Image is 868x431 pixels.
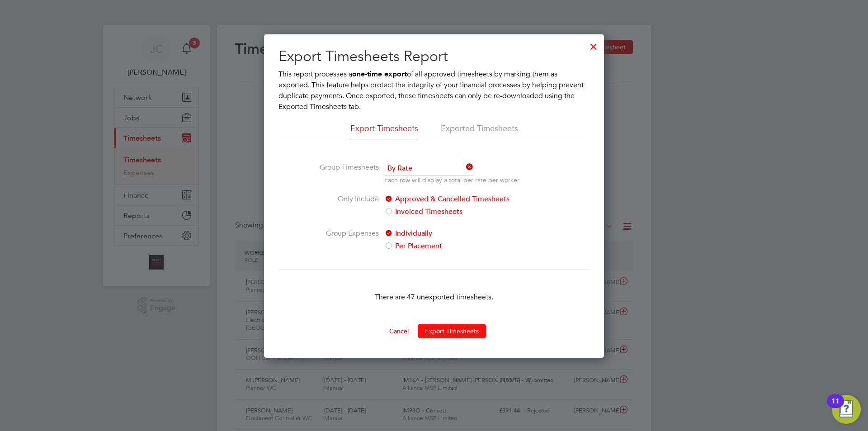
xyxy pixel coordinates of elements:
[311,228,379,251] label: Group Expenses
[278,47,590,66] h2: Export Timesheets Report
[350,123,418,139] li: Export Timesheets
[384,206,536,217] label: Invoiced Timesheets
[384,162,473,175] span: By Rate
[384,228,536,239] label: Individually
[278,292,590,303] p: There are 47 unexported timesheets.
[311,194,379,217] label: Only Include
[418,324,486,338] button: Export Timesheets
[382,324,416,338] button: Cancel
[384,241,536,251] label: Per Placement
[352,70,407,78] b: one-time export
[384,194,536,204] label: Approved & Cancelled Timesheets
[832,395,861,424] button: Open Resource Center, 11 new notifications
[384,175,519,185] p: Each row will display a total per rate per worker
[278,69,590,112] p: This report processes a of all approved timesheets by marking them as exported. This feature help...
[311,162,379,183] label: Group Timesheets
[441,123,518,139] li: Exported Timesheets
[831,401,840,413] div: 11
